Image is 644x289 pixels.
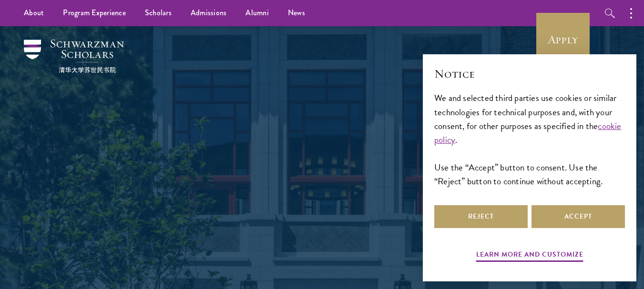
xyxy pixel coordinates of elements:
[434,91,625,188] div: We and selected third parties use cookies or similar technologies for technical purposes and, wit...
[24,40,124,73] img: Schwarzman Scholars
[234,256,348,272] a: [DOMAIN_NAME][URL]
[434,66,625,82] h2: Notice
[532,205,625,228] button: Accept
[536,13,590,66] a: Apply
[476,249,583,263] button: Learn more and customize
[434,205,528,228] button: Reject
[434,119,622,147] a: cookie policy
